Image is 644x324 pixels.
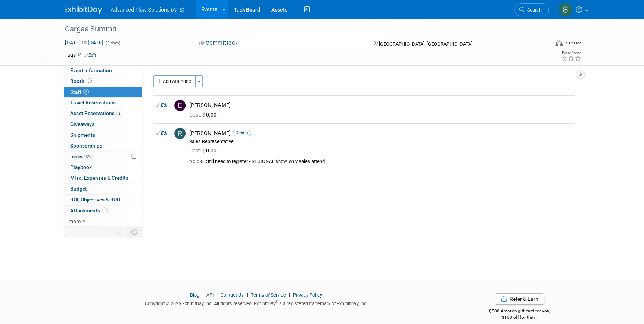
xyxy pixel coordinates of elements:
[64,141,142,151] a: Sponsorships
[153,75,196,87] button: Add Attendee
[83,89,89,95] span: 2
[555,40,563,46] img: Format-Inperson.png
[514,3,549,16] a: Search
[189,130,571,137] div: [PERSON_NAME]
[65,39,104,46] span: [DATE] [DATE]
[459,314,580,321] div: $150 off for them.
[84,154,93,159] span: 0%
[525,7,542,13] span: Search
[200,292,205,298] span: |
[70,175,128,181] span: Misc. Expenses & Credits
[64,195,142,205] a: ROI, Objectives & ROO
[174,100,186,111] img: E.jpg
[64,108,142,119] a: Asset Reservations3
[64,76,142,87] a: Booth
[215,292,220,298] span: |
[206,158,571,165] div: Still need to register - REGIONAL show, only sales attend
[70,197,120,203] span: ROI, Objectives & ROO
[127,227,142,237] td: Toggle Event Tabs
[65,299,448,307] div: Copyright © 2025 ExhibitDay, Inc. All rights reserved. ExhibitDay is a registered trademark of Ex...
[64,65,142,76] a: Event Information
[561,51,581,55] div: Event Rating
[293,292,322,298] a: Privacy Policy
[70,121,94,127] span: Giveaways
[70,164,92,170] span: Playbook
[64,130,142,141] a: Shipments
[102,207,108,213] span: 1
[221,292,244,298] a: Contact Us
[70,186,87,192] span: Budget
[64,119,142,130] a: Giveaways
[64,98,142,108] a: Travel Reservations
[69,154,93,160] span: Tasks
[116,111,122,116] span: 3
[189,158,203,164] div: Notes:
[70,89,89,95] span: Staff
[70,143,102,149] span: Sponsorships
[81,40,88,46] span: to
[276,300,278,304] sup: ®
[189,148,206,154] span: Cost: $
[505,39,582,50] div: Event Format
[495,293,544,305] a: Refer & Earn
[245,292,250,298] span: |
[174,128,186,139] img: R.jpg
[189,102,571,109] div: [PERSON_NAME]
[84,53,96,58] a: Edit
[70,110,122,116] span: Asset Reservations
[189,112,206,118] span: Cost: $
[86,78,93,84] span: Booth not reserved yet
[105,41,121,46] span: (3 days)
[64,184,142,194] a: Budget
[65,6,102,14] img: ExhibitDay
[564,40,581,46] div: In-Person
[251,292,286,298] a: Terms of Service
[379,41,472,47] span: [GEOGRAPHIC_DATA], [GEOGRAPHIC_DATA]
[70,132,95,138] span: Shipments
[64,152,142,162] a: Tasks0%
[69,218,81,224] span: more
[64,216,142,227] a: more
[189,148,220,154] span: 0.00
[64,87,142,98] a: Staff2
[206,292,214,298] a: API
[64,162,142,173] a: Playbook
[189,112,220,118] span: 0.00
[64,173,142,183] a: Misc. Expenses & Credits
[114,227,127,237] td: Personalize Event Tab Strip
[233,130,251,136] span: Onsite
[196,39,241,47] button: Committed
[62,22,538,36] div: Cargas Summit
[65,51,96,59] td: Tags
[70,67,112,73] span: Event Information
[111,7,185,13] span: Advanced Flow Solutions (AFS)
[459,303,580,320] div: $500 Amazon gift card for you,
[190,292,199,298] a: Blog
[64,206,142,216] a: Attachments1
[156,130,169,136] a: Edit
[70,99,116,105] span: Travel Reservations
[70,78,93,84] span: Booth
[156,102,169,108] a: Edit
[189,139,571,145] div: Sales Representative
[287,292,292,298] span: |
[70,207,108,213] span: Attachments
[559,3,573,17] img: Steve McAnally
